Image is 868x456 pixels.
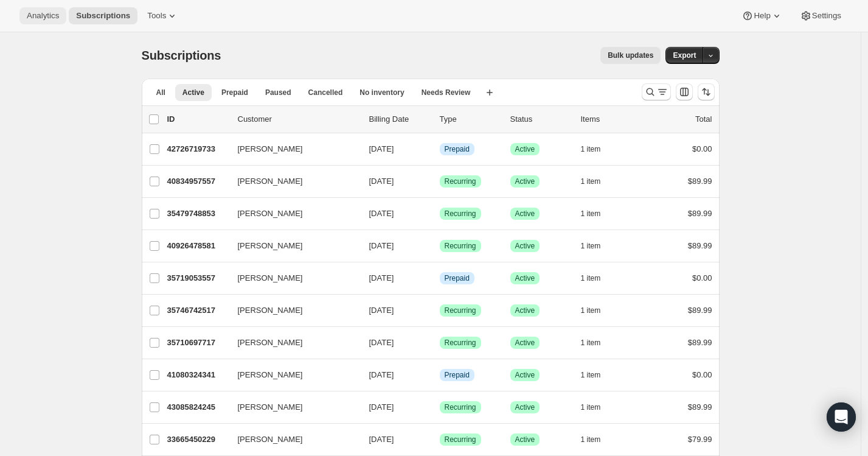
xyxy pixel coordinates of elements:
[581,141,614,158] button: 1 item
[167,175,228,188] p: 40834957557
[359,88,404,97] span: No inventory
[445,306,476,315] span: Recurring
[581,270,614,287] button: 1 item
[238,337,303,349] span: [PERSON_NAME]
[231,301,352,320] button: [PERSON_NAME]
[515,209,535,219] span: Active
[581,338,601,348] span: 1 item
[167,367,712,384] div: 41080324341[PERSON_NAME][DATE]InfoPrepaidSuccessActive1 item$0.00
[238,369,303,381] span: [PERSON_NAME]
[167,431,712,448] div: 33665450229[PERSON_NAME][DATE]SuccessRecurringSuccessActive1 item$79.99
[754,11,770,21] span: Help
[167,304,228,317] p: 35746742517
[231,398,352,417] button: [PERSON_NAME]
[581,402,601,412] span: 1 item
[238,113,359,125] p: Customer
[581,370,601,380] span: 1 item
[238,175,303,188] span: [PERSON_NAME]
[515,338,535,348] span: Active
[76,11,130,21] span: Subscriptions
[167,113,712,125] div: IDCustomerBilling DateTypeStatusItemsTotal
[265,88,291,97] span: Paused
[515,144,535,154] span: Active
[369,273,394,282] span: [DATE]
[231,268,352,288] button: [PERSON_NAME]
[515,402,535,412] span: Active
[698,83,715,100] button: Sort the results
[600,47,661,64] button: Bulk updates
[793,7,849,24] button: Settings
[369,402,394,412] span: [DATE]
[581,237,614,254] button: 1 item
[812,11,841,21] span: Settings
[369,370,394,379] span: [DATE]
[445,435,476,444] span: Recurring
[445,273,470,283] span: Prepaid
[445,338,476,348] span: Recurring
[515,177,535,186] span: Active
[238,433,303,446] span: [PERSON_NAME]
[238,304,303,317] span: [PERSON_NAME]
[581,431,614,448] button: 1 item
[445,241,476,251] span: Recurring
[581,209,601,219] span: 1 item
[231,172,352,191] button: [PERSON_NAME]
[369,241,394,250] span: [DATE]
[445,402,476,412] span: Recurring
[369,306,394,315] span: [DATE]
[231,365,352,385] button: [PERSON_NAME]
[167,237,712,254] div: 40926478581[PERSON_NAME][DATE]SuccessRecurringSuccessActive1 item$89.99
[369,113,430,125] p: Billing Date
[238,401,303,413] span: [PERSON_NAME]
[515,435,535,444] span: Active
[422,88,471,97] span: Needs Review
[167,113,228,125] p: ID
[515,241,535,251] span: Active
[515,273,535,283] span: Active
[167,433,228,446] p: 33665450229
[156,88,165,97] span: All
[642,83,671,100] button: Search and filter results
[581,273,601,283] span: 1 item
[581,334,614,351] button: 1 item
[167,270,712,287] div: 35719053557[PERSON_NAME][DATE]InfoPrepaidSuccessActive1 item$0.00
[608,51,653,60] span: Bulk updates
[688,402,712,412] span: $89.99
[581,399,614,416] button: 1 item
[182,88,204,97] span: Active
[19,7,66,24] button: Analytics
[231,236,352,256] button: [PERSON_NAME]
[369,338,394,347] span: [DATE]
[167,399,712,416] div: 43085824245[PERSON_NAME][DATE]SuccessRecurringSuccessActive1 item$89.99
[167,208,228,220] p: 35479748853
[167,141,712,158] div: 42726719733[PERSON_NAME][DATE]InfoPrepaidSuccessActive1 item$0.00
[445,144,470,154] span: Prepaid
[510,113,571,125] p: Status
[688,435,712,444] span: $79.99
[221,88,248,97] span: Prepaid
[238,240,303,252] span: [PERSON_NAME]
[440,113,501,125] div: Type
[581,177,601,186] span: 1 item
[734,7,790,24] button: Help
[581,435,601,444] span: 1 item
[581,367,614,384] button: 1 item
[581,113,642,125] div: Items
[445,370,470,380] span: Prepaid
[147,11,166,21] span: Tools
[69,7,137,24] button: Subscriptions
[167,240,228,252] p: 40926478581
[167,401,228,413] p: 43085824245
[167,302,712,319] div: 35746742517[PERSON_NAME][DATE]SuccessRecurringSuccessActive1 item$89.99
[676,83,693,100] button: Customize table column order and visibility
[695,113,712,125] p: Total
[369,435,394,444] span: [DATE]
[515,370,535,380] span: Active
[581,241,601,251] span: 1 item
[581,302,614,319] button: 1 item
[238,272,303,284] span: [PERSON_NAME]
[581,306,601,315] span: 1 item
[688,338,712,347] span: $89.99
[167,334,712,351] div: 35710697717[PERSON_NAME][DATE]SuccessRecurringSuccessActive1 item$89.99
[673,51,696,60] span: Export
